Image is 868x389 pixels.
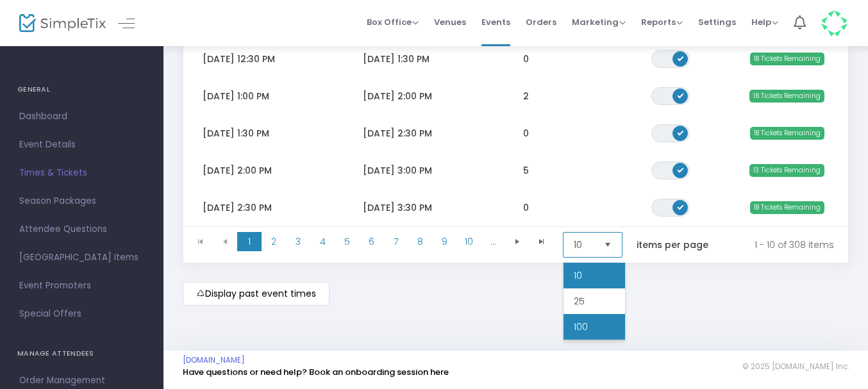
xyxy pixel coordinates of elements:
span: 25 [574,295,585,308]
span: Order Management [19,372,144,389]
span: 0 [523,127,529,140]
span: Events [481,6,510,38]
span: Page 5 [335,232,359,251]
span: ON [678,203,684,210]
span: Go to the next page [512,236,522,247]
span: [DATE] 12:30 PM [203,53,275,65]
span: Go to the last page [530,232,554,251]
span: 0 [523,53,529,65]
span: 10 [574,238,594,251]
span: Page 7 [383,232,408,251]
h4: MANAGE ATTENDEES [17,341,146,367]
span: [GEOGRAPHIC_DATA] Items [19,249,144,266]
span: 0 [523,201,529,214]
span: © 2025 [DOMAIN_NAME] Inc. [742,361,849,372]
span: ON [678,166,684,172]
span: [DATE] 2:00 PM [203,164,272,177]
span: Settings [698,6,736,38]
span: Help [751,16,778,28]
span: [DATE] 2:30 PM [363,127,432,140]
span: 18 Tickets Remaining [750,127,824,140]
span: Page 10 [456,232,481,251]
span: 5 [523,164,529,177]
span: Reports [641,16,683,28]
span: [DATE] 1:00 PM [203,90,269,103]
span: Box Office [367,16,419,28]
span: Page 3 [286,232,310,251]
span: Go to the last page [537,236,547,247]
span: [DATE] 3:30 PM [363,201,432,214]
span: 10 [574,269,582,282]
span: Season Packages [19,193,144,210]
button: Select [599,233,617,257]
kendo-pager-info: 1 - 10 of 308 items [735,232,834,258]
span: [DATE] 2:00 PM [363,90,432,103]
span: Event Promoters [19,277,144,294]
span: Page 8 [408,232,432,251]
span: 13 Tickets Remaining [749,164,824,177]
span: Page 4 [310,232,335,251]
span: [DATE] 1:30 PM [363,53,430,65]
h4: GENERAL [17,77,146,103]
span: Marketing [572,16,626,28]
m-button: Display past event times [183,282,330,306]
span: Dashboard [19,108,144,125]
a: [DOMAIN_NAME] [183,355,245,365]
span: Page 11 [481,232,505,251]
span: Times & Tickets [19,165,144,181]
span: 18 Tickets Remaining [750,53,824,65]
span: Orders [526,6,556,38]
a: Have questions or need help? Book an onboarding session here [183,366,449,378]
span: Attendee Questions [19,221,144,238]
span: 100 [574,320,588,333]
span: Page 6 [359,232,383,251]
span: ON [678,54,684,61]
span: Event Details [19,137,144,153]
span: Page 9 [432,232,456,251]
span: [DATE] 3:00 PM [363,164,432,177]
span: Page 2 [262,232,286,251]
span: Page 1 [237,232,262,251]
label: items per page [637,238,708,251]
span: Special Offers [19,306,144,322]
span: Go to the next page [505,232,530,251]
span: 2 [523,90,529,103]
span: 18 Tickets Remaining [750,201,824,214]
span: [DATE] 1:30 PM [203,127,269,140]
span: Venues [434,6,466,38]
span: 16 Tickets Remaining [749,90,824,103]
span: ON [678,92,684,98]
span: ON [678,129,684,135]
span: [DATE] 2:30 PM [203,201,272,214]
